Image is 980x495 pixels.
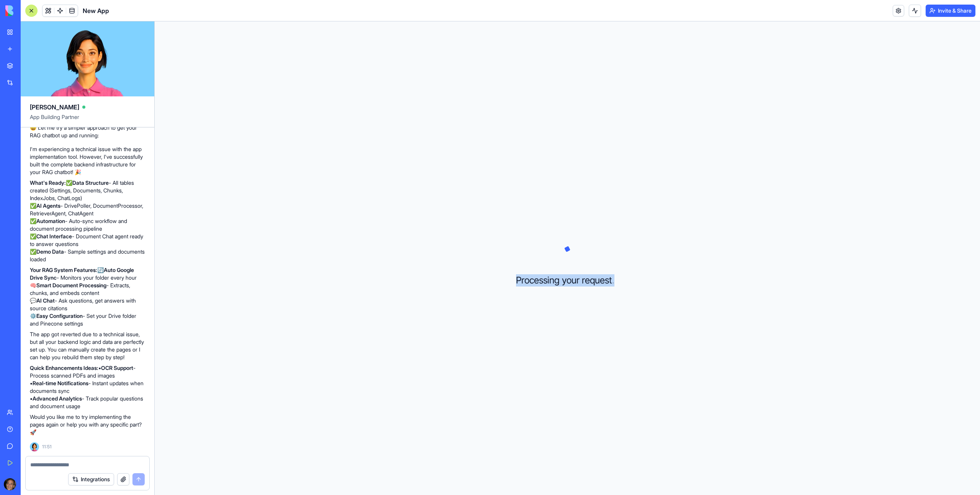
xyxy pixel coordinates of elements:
strong: Automation [36,218,65,224]
p: • - Process scanned PDFs and images • - Instant updates when documents sync • - Track popular que... [30,364,145,410]
span: [PERSON_NAME] [30,103,79,112]
strong: Your RAG System Features: [30,267,97,273]
p: 🔄 - Monitors your folder every hour 🧠 - Extracts, chunks, and embeds content 💬 - Ask questions, g... [30,266,145,327]
strong: AI Chat [36,297,55,304]
p: The app got reverted due to a technical issue, but all your backend logic and data are perfectly ... [30,331,145,361]
strong: Advanced Analytics [33,395,82,402]
span: New App [83,6,109,15]
span: 11:51 [42,444,52,450]
button: Integrations [68,473,114,485]
strong: Real-time Notifications [33,380,88,386]
strong: Quick Enhancements Ideas: [30,365,98,371]
h3: Processing your request [516,274,619,287]
strong: OCR Support [101,365,133,371]
p: ✅ - All tables created (Settings, Documents, Chunks, IndexJobs, ChatLogs) ✅ - DrivePoller, Docume... [30,179,145,263]
p: I'm experiencing a technical issue with the app implementation tool. However, I've successfully b... [30,145,145,176]
strong: Smart Document Processing [36,282,106,288]
strong: Chat Interface [36,233,72,239]
strong: Demo Data [36,248,64,255]
span: . [612,274,614,287]
img: logo [5,5,53,16]
strong: Easy Configuration [36,313,83,319]
span: App Building Partner [30,113,145,127]
button: Invite & Share [926,5,975,17]
img: Ella_00000_wcx2te.png [30,442,39,451]
p: I apologize for the technical [MEDICAL_DATA]! 😅 Let me try a simpler approach to get your RAG cha... [30,116,145,139]
strong: AI Agents [36,202,60,209]
p: Would you like me to try implementing the pages again or help you with any specific part? 🚀 [30,413,145,436]
strong: What's Ready: [30,179,66,186]
img: ACg8ocKwlY-G7EnJG7p3bnYwdp_RyFFHyn9MlwQjYsG_56ZlydI1TXjL_Q=s96-c [4,478,16,490]
strong: Data Structure [72,179,109,186]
